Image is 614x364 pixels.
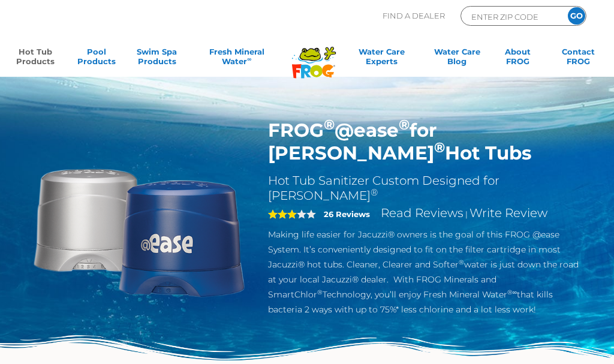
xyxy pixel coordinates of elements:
p: Find A Dealer [383,6,445,26]
a: PoolProducts [73,47,120,71]
a: AboutFROG [494,47,541,71]
a: ContactFROG [555,47,602,71]
h1: FROG @ease for [PERSON_NAME] Hot Tubs [268,119,586,164]
sup: ® [459,258,464,266]
input: GO [568,7,585,25]
h2: Hot Tub Sanitizer Custom Designed for [PERSON_NAME] [268,173,586,203]
span: | [465,209,468,219]
sup: ® [324,116,335,133]
a: Fresh MineralWater∞ [194,47,279,71]
p: Making life easier for Jacuzzi® owners is the goal of this FROG @ease System. It’s conveniently d... [268,227,586,317]
sup: ® [317,288,323,296]
a: Read Reviews [381,206,463,220]
sup: ® [399,116,410,133]
strong: 26 Reviews [324,209,370,219]
a: Water CareExperts [344,47,420,71]
sup: ® [434,139,445,156]
span: 3 [268,209,297,219]
sup: ® [371,186,378,198]
sup: ∞ [247,56,251,62]
sup: ®∞ [507,288,517,296]
a: Water CareBlog [434,47,481,71]
a: Write Review [469,206,547,220]
a: Swim SpaProducts [133,47,180,71]
img: Frog Products Logo [285,31,342,79]
img: Sundance-cartridges-2.png [28,119,250,341]
a: Hot TubProducts [12,47,59,71]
